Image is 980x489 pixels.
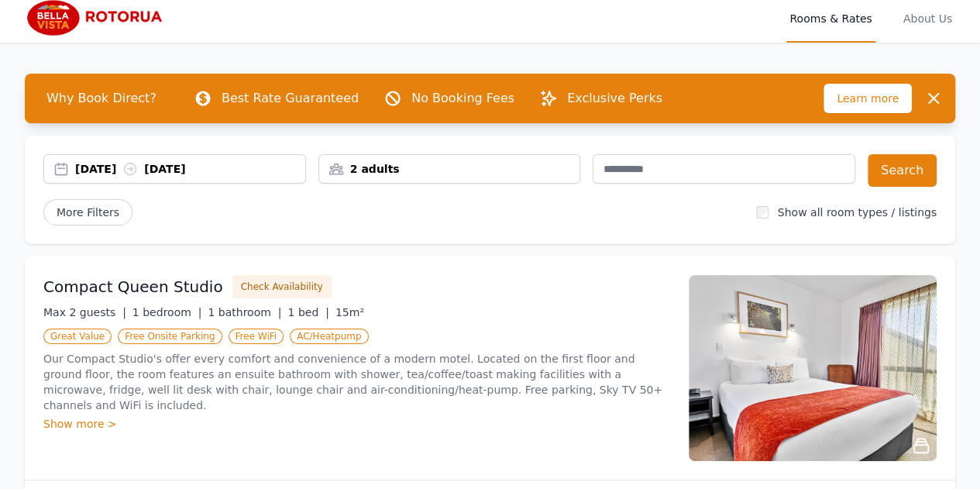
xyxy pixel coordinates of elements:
[43,199,132,226] span: More Filters
[229,329,284,344] span: Free WiFi
[132,306,202,319] span: 1 bedroom |
[290,329,368,344] span: AC/Heatpump
[208,306,281,319] span: 1 bathroom |
[43,416,670,432] div: Show more >
[232,275,332,298] button: Check Availability
[222,89,359,108] p: Best Rate Guaranteed
[43,329,112,344] span: Great Value
[43,276,223,298] h3: Compact Queen Studio
[868,154,937,187] button: Search
[567,89,662,108] p: Exclusive Perks
[411,89,514,108] p: No Booking Fees
[34,83,169,114] span: Why Book Direct?
[43,351,670,413] p: Our Compact Studio's offer every comfort and convenience of a modern motel. Located on the first ...
[824,84,912,113] span: Learn more
[118,329,222,344] span: Free Onsite Parking
[75,161,305,177] div: [DATE] [DATE]
[319,161,580,177] div: 2 adults
[287,306,328,319] span: 1 bed |
[43,306,126,319] span: Max 2 guests |
[335,306,364,319] span: 15m²
[778,206,937,219] label: Show all room types / listings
